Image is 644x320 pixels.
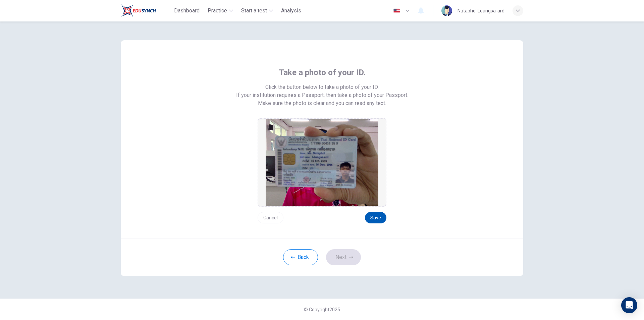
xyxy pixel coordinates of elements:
button: Back [283,249,318,265]
button: Cancel [258,212,283,223]
span: Dashboard [174,7,200,15]
button: Dashboard [171,5,202,17]
button: Start a test [238,5,276,17]
button: Save [365,212,386,223]
img: Train Test logo [121,4,156,17]
img: Profile picture [441,5,452,16]
span: Click the button below to take a photo of your ID. If your institution requires a Passport, then ... [236,83,408,99]
span: Practice [208,7,227,15]
div: Open Intercom Messenger [621,297,637,313]
button: Analysis [278,5,304,17]
img: en [392,8,401,13]
img: preview screemshot [266,119,378,206]
span: © Copyright 2025 [304,307,340,312]
span: Analysis [281,7,301,15]
a: Train Test logo [121,4,171,17]
span: Start a test [241,7,267,15]
button: Practice [205,5,236,17]
div: Nutaphol Leangsa-ard [458,7,504,15]
span: Take a photo of your ID. [279,67,366,78]
span: Make sure the photo is clear and you can read any text. [258,99,386,107]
